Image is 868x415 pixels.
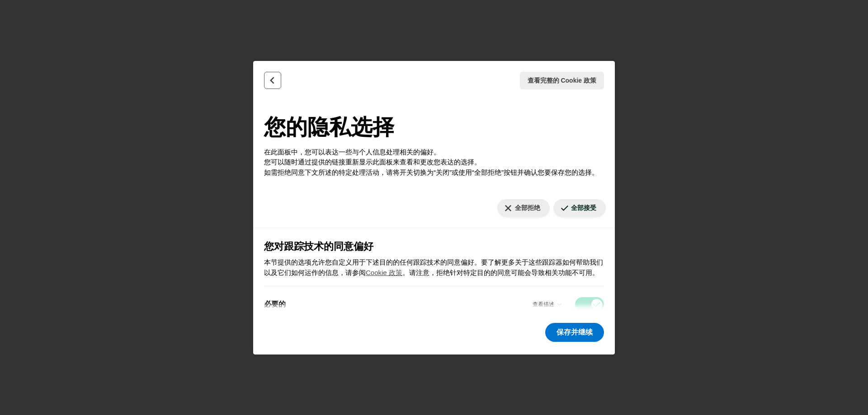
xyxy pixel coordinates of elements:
a: Cookie 政策 - 链接在新标签页中打开 [366,269,402,276]
font: 您可以随时通过提供的链接重新显示此面板来查看和更改您表达的选择。 [264,158,481,166]
font: 全部接受 [571,204,596,211]
font: 查看完整的 Cookie 政策 [528,77,596,84]
button: 保存并继续 [545,323,604,342]
font: 保存并继续 [557,328,593,336]
font: 全部拒绝 [515,204,540,211]
font: 查看描述 [533,301,554,308]
font: 您的隐私选择 [264,115,394,139]
font: Cookie 政策 [366,269,402,276]
button: 全部拒绝 [497,199,550,217]
button: 查看完整的 Cookie 政策 [520,72,604,89]
font: 如需拒绝同意下文所述的特定处理活动，请将开关切换为“关闭”或使用“全部拒绝”按钮并确认您要保存您的选择。 [264,168,599,176]
button: 后退 [264,72,281,89]
font: 在此面板中，您可以表达一些与个人信息处理相关的偏好。 [264,148,440,156]
font: 。请注意，拒绝针对特定目的的同意可能会导致相关功能不可用。 [402,269,599,276]
button: 必需 - 参见描述 [533,297,564,312]
button: 全部接受 [553,199,606,217]
font: 您对跟踪技术的同意偏好 [264,241,373,252]
font: 必要的 [264,300,286,308]
font: 本节提供的选项允许您自定义用于下述目的的任何跟踪技术的同意偏好。要了解更多关于这些跟踪器如何帮助我们以及它们如何运作的信息，请参阅 [264,258,603,276]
